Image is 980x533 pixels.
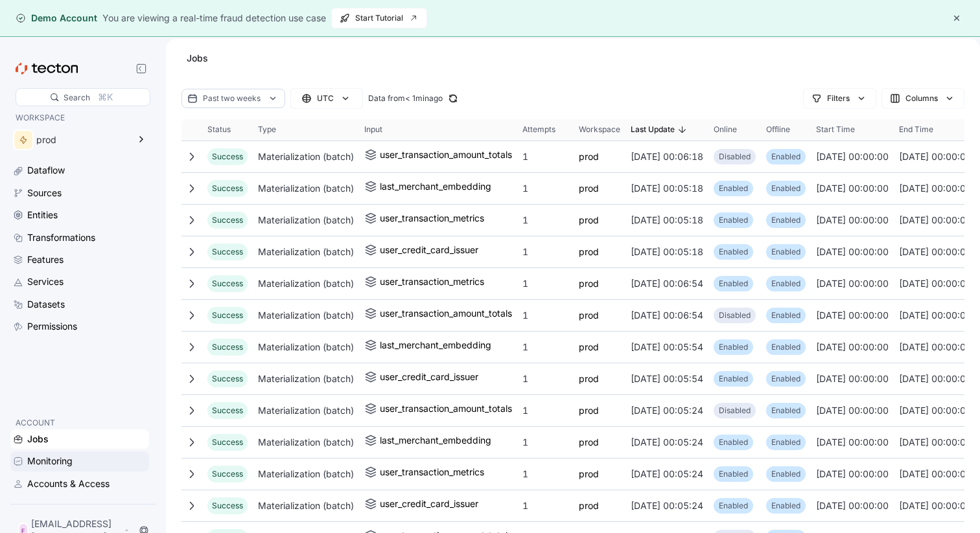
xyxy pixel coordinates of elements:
div: [DATE] 00:00:00 [894,176,977,201]
a: prod [579,466,599,482]
div: Permissions [27,319,77,334]
p: Enabled [771,182,800,195]
div: 1 [517,302,574,328]
div: 1 [517,493,574,519]
span: Offline [766,124,790,135]
div: 1 [517,461,574,487]
div: Materialization (batch) [253,302,359,328]
p: Enabled [771,150,800,163]
div: prod [36,135,128,144]
a: prod [579,371,599,387]
a: Monitoring [10,451,149,471]
a: prod [579,435,599,450]
div: [DATE] 00:00:00 [811,176,894,201]
span: Success [212,310,243,320]
div: Materialization (batch) [253,144,359,170]
p: Enabled [771,436,800,449]
a: prod [579,308,599,323]
div: [DATE] 00:05:18 [625,239,708,265]
span: Success [212,437,243,447]
a: last_merchant_embedding [364,433,491,451]
div: Materialization (batch) [253,271,359,297]
span: Success [212,278,243,288]
span: Success [212,152,243,161]
a: user_transaction_amount_totals [364,306,512,324]
div: last_merchant_embedding [380,433,491,448]
div: 1 [517,429,574,455]
p: Enabled [719,468,748,481]
a: Datasets [10,295,149,314]
a: Jobs [10,429,149,449]
div: Jobs [27,432,49,446]
div: user_credit_card_issuer [380,242,478,258]
a: Sources [10,183,149,203]
button: Filters [803,88,876,109]
div: [DATE] 00:05:24 [625,429,708,455]
div: [DATE] 00:00:00 [811,366,894,392]
div: You are viewing a real-time fraud detection use case [102,11,326,25]
div: ⌘K [98,90,113,104]
a: user_transaction_metrics [364,274,484,293]
a: user_credit_card_issuer [364,242,478,261]
div: [DATE] 00:05:24 [625,398,708,424]
button: Last Update [625,119,708,140]
span: Success [212,183,243,193]
div: Filters [827,92,850,105]
div: Entities [27,208,58,222]
button: End Time [894,119,977,140]
p: Enabled [719,182,748,195]
div: Transformations [27,231,95,245]
div: [DATE] 00:00:00 [811,334,894,360]
span: Last Update [631,124,675,135]
a: Permissions [10,317,149,336]
div: [DATE] 00:05:24 [625,461,708,487]
p: Enabled [771,277,800,290]
div: user_credit_card_issuer [380,496,478,512]
p: Enabled [771,499,800,512]
div: [DATE] 00:00:00 [894,429,977,455]
div: [DATE] 00:00:00 [811,239,894,265]
div: Materialization (batch) [253,493,359,519]
div: Jobs [181,52,213,65]
div: 1 [517,239,574,265]
div: user_transaction_amount_totals [380,147,512,163]
div: Materialization (batch) [253,366,359,392]
div: Features [27,253,64,267]
div: [DATE] 00:00:00 [811,461,894,487]
div: Monitoring [27,454,73,468]
div: [DATE] 00:00:00 [894,271,977,297]
p: Enabled [719,341,748,354]
div: 1 [517,366,574,392]
div: [DATE] 00:00:00 [894,144,977,170]
div: UTC [317,92,334,105]
p: Enabled [771,341,800,354]
p: ACCOUNT [16,416,144,429]
p: Disabled [719,150,751,163]
a: user_transaction_amount_totals [364,147,512,166]
a: prod [579,181,599,196]
button: UTC [290,88,363,109]
div: user_credit_card_issuer [380,369,478,385]
div: Datasets [27,297,65,312]
div: Sources [27,186,62,200]
a: Transformations [10,228,149,247]
div: [DATE] 00:00:00 [894,302,977,328]
span: Type [258,124,276,135]
p: Enabled [719,372,748,385]
a: user_credit_card_issuer [364,496,478,515]
div: Search⌘K [16,88,150,106]
div: [DATE] 00:00:00 [811,493,894,519]
a: Features [10,250,149,269]
div: 1 [517,207,574,233]
div: Accounts & Access [27,477,110,491]
div: [DATE] 00:00:00 [811,429,894,455]
span: Success [212,501,243,510]
button: Start Tutorial [331,8,427,28]
p: Enabled [771,309,800,322]
div: [DATE] 00:00:00 [894,493,977,519]
span: Status [207,124,231,135]
div: Dataflow [27,163,65,177]
div: user_transaction_amount_totals [380,401,512,416]
button: Columns [881,88,964,109]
